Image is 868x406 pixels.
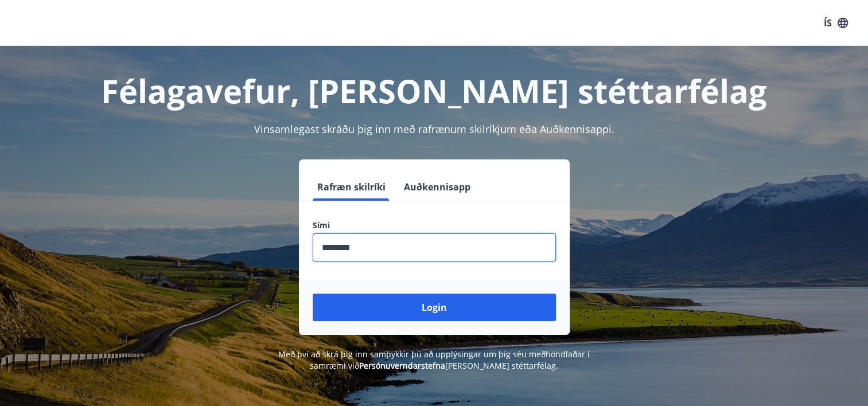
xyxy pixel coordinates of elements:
button: ÍS [818,13,854,33]
button: Rafræn skilríki [313,173,390,201]
a: Persónuverndarstefna [359,360,445,371]
span: Vinsamlegast skráðu þig inn með rafrænum skilríkjum eða Auðkennisappi. [254,122,614,136]
button: Auðkennisapp [399,173,475,201]
h1: Félagavefur, [PERSON_NAME] stéttarfélag [35,69,834,112]
span: Með því að skrá þig inn samþykkir þú að upplýsingar um þig séu meðhöndlaðar í samræmi við [PERSON... [278,349,590,371]
button: Login [313,294,556,321]
label: Sími [313,220,556,231]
